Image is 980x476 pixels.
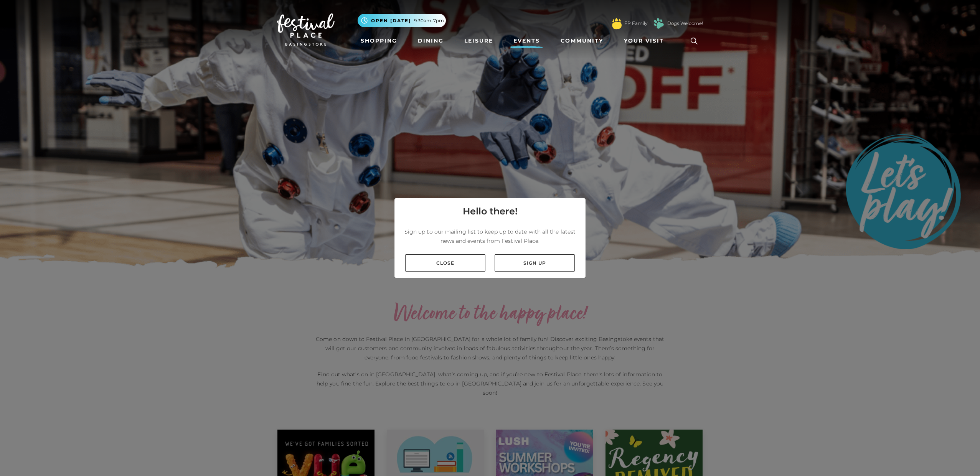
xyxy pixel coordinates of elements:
[401,227,579,245] p: Sign up to our mailing list to keep up to date with all the latest news and events from Festival ...
[405,254,485,272] a: Close
[558,34,606,48] a: Community
[495,254,575,272] a: Sign up
[510,34,543,48] a: Events
[371,17,411,24] span: Open [DATE]
[414,17,444,24] span: 9.30am-7pm
[667,20,703,27] a: Dogs Welcome!
[463,204,518,218] h4: Hello there!
[461,34,496,48] a: Leisure
[277,13,335,46] img: Festival Place Logo
[624,20,647,27] a: FP Family
[624,37,664,45] span: Your Visit
[415,34,447,48] a: Dining
[358,14,446,27] button: Open [DATE] 9.30am-7pm
[358,34,400,48] a: Shopping
[621,34,671,48] a: Your Visit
